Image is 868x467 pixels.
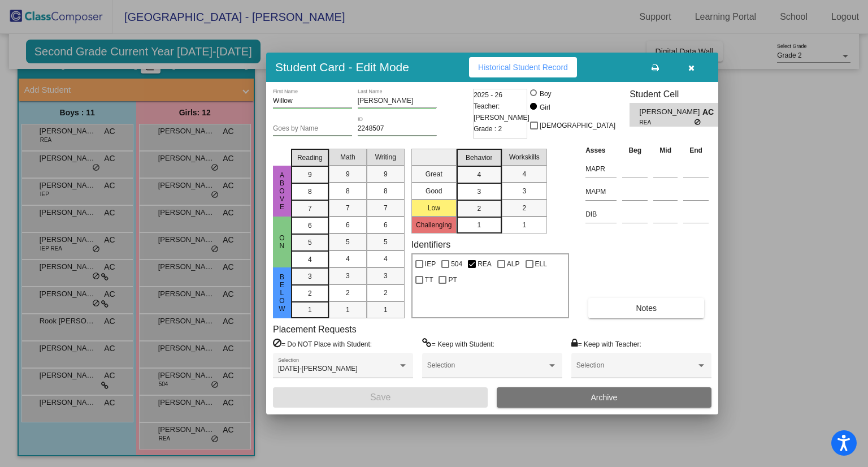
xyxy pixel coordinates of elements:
span: Reading [297,153,323,163]
span: 4 [522,169,526,179]
span: IEP [425,257,436,271]
span: 5 [308,237,312,248]
span: 4 [346,254,350,264]
span: 8 [384,186,388,196]
span: 3 [346,271,350,281]
span: [DATE]-[PERSON_NAME] [278,365,357,373]
input: assessment [585,183,617,200]
span: 7 [384,203,388,213]
span: Historical Student Record [478,63,568,72]
span: 504 [451,257,462,271]
span: 9 [384,169,388,179]
span: Above [277,171,287,211]
span: 5 [346,237,350,247]
label: = Do NOT Place with Student: [273,338,372,349]
label: Identifiers [411,239,450,250]
span: 3 [477,187,481,197]
span: 1 [477,220,481,230]
span: Teacher: [PERSON_NAME] [474,101,530,123]
span: 9 [346,169,350,179]
span: 2 [522,203,526,213]
h3: Student Cell [630,89,728,100]
span: 3 [384,271,388,281]
th: Mid [650,144,680,157]
div: Boy [539,89,552,99]
span: TT [425,273,433,287]
span: Below [277,273,287,313]
span: AC [702,106,718,118]
span: ELL [535,257,547,271]
label: Placement Requests [273,324,357,335]
span: 7 [308,204,312,214]
span: 1 [308,305,312,315]
span: 4 [477,170,481,180]
span: Behavior [466,153,492,163]
button: Historical Student Record [469,57,577,77]
span: 1 [384,305,388,315]
th: Asses [583,144,619,157]
span: [DEMOGRAPHIC_DATA] [540,119,615,132]
span: [PERSON_NAME] [640,106,702,118]
label: = Keep with Student: [422,338,494,349]
button: Notes [588,298,704,318]
span: 2 [477,204,481,214]
span: 3 [522,186,526,196]
span: Workskills [509,152,540,162]
span: On [277,234,287,250]
h3: Student Card - Edit Mode [275,60,409,74]
th: End [680,144,711,157]
span: ALP [507,257,520,271]
span: 2 [308,288,312,299]
button: Archive [497,387,711,408]
span: REA [640,118,695,127]
input: assessment [585,206,617,223]
span: 3 [308,271,312,282]
th: Beg [619,144,650,157]
input: assessment [585,161,617,178]
span: Math [340,152,355,162]
span: 6 [346,220,350,230]
span: Grade : 2 [474,123,502,135]
span: 8 [308,187,312,197]
input: goes by name [273,125,352,133]
span: 9 [308,170,312,180]
span: 6 [384,220,388,230]
span: 5 [384,237,388,247]
span: 7 [346,203,350,213]
span: Archive [591,393,618,402]
span: 2 [346,288,350,298]
span: 4 [308,254,312,265]
span: 4 [384,254,388,264]
span: 1 [522,220,526,230]
span: 2025 - 26 [474,89,502,101]
span: 8 [346,186,350,196]
button: Save [273,387,488,408]
span: Save [370,392,390,402]
span: Notes [636,304,657,313]
span: 6 [308,220,312,231]
span: Writing [375,152,396,162]
label: = Keep with Teacher: [571,338,641,349]
span: PT [448,273,457,287]
span: 1 [346,305,350,315]
span: REA [478,257,492,271]
div: Girl [539,102,550,113]
input: Enter ID [358,125,437,133]
span: 2 [384,288,388,298]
